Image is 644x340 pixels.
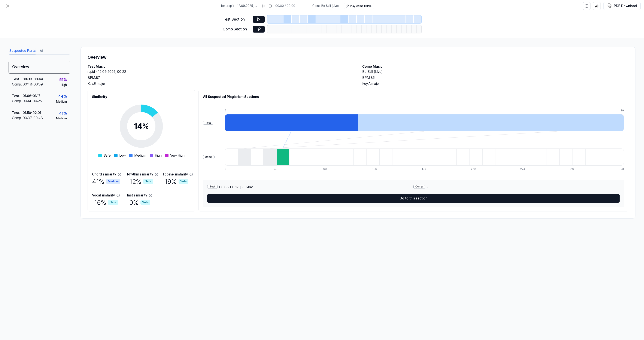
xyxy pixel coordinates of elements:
[165,177,188,186] div: 19 %
[520,167,533,171] div: 274
[12,93,23,99] div: Test .
[127,172,153,177] div: Rhythm similarity
[219,185,239,190] span: 00:06 - 00:17
[108,200,118,205] div: Safe
[203,94,624,99] h2: All Suspected Plagiarism Sections
[23,93,40,99] div: 01:06 - 01:17
[58,93,67,100] div: 44 %
[223,26,250,32] div: Comp Section
[12,77,23,82] div: Test .
[12,110,23,115] div: Test .
[344,3,374,9] button: Play Comp Music
[413,185,425,189] div: Comp
[142,121,149,131] span: %
[170,153,185,158] span: Very High
[155,153,162,158] span: High
[413,185,620,190] div: -
[373,167,385,171] div: 138
[92,177,120,186] div: 41 %
[569,167,582,171] div: 319
[92,172,116,177] div: Chord similarity
[179,179,188,184] div: Safe
[350,4,371,8] div: Play Comp Music
[92,193,115,198] div: Vocal similarity
[92,94,191,99] h2: Similarity
[94,198,118,207] div: 16 %
[607,3,612,9] img: PDF Download
[103,153,111,158] span: Safe
[130,177,153,186] div: 12 %
[203,155,215,159] div: Comp
[585,4,589,8] svg: help
[9,61,70,74] div: Overview
[88,69,354,74] h2: rapid - 12:09:2025, 00.22
[595,4,599,8] img: share
[56,100,67,104] div: Medium
[143,179,153,184] div: Safe
[56,116,67,121] div: Medium
[23,82,43,87] div: 00:48 - 00:59
[23,99,42,104] div: 00:14 - 00:25
[323,167,336,171] div: 93
[88,81,354,86] div: Key. E major
[88,75,354,80] div: BPM. 87
[207,185,218,189] div: Test
[225,167,238,171] div: 3
[12,115,23,121] div: Comp .
[275,4,295,8] div: 00:00 / 00:00
[619,167,624,171] div: 353
[242,185,253,190] span: 3 - 6 bar
[23,77,43,82] div: 00:33 - 00:44
[88,54,628,61] h1: Overview
[127,193,147,198] div: Inst similarity
[203,121,213,125] div: Test
[312,4,339,8] span: Comp . Be Still (Live)
[162,172,188,177] div: Topline similarity
[207,194,620,203] button: Go to this section
[606,2,638,10] button: PDF Download
[88,64,354,69] h2: Test Music
[471,167,484,171] div: 229
[274,167,287,171] div: 48
[583,2,590,10] button: help
[134,120,149,132] div: 14
[59,110,67,117] div: 41 %
[12,99,23,104] div: Comp .
[221,4,258,8] span: Test . rapid - 12:09:2025, 00.22
[422,167,435,171] div: 184
[134,153,146,158] span: Medium
[620,109,624,112] div: 39
[362,64,628,69] h2: Comp Music
[362,69,628,74] h2: Be Still (Live)
[23,115,43,121] div: 00:37 - 00:48
[12,82,23,87] div: Comp .
[223,16,250,22] div: Test Section
[9,48,36,54] button: Suspected Parts
[119,153,126,158] span: Low
[40,48,43,54] button: All
[61,83,67,87] div: High
[614,3,637,9] div: PDF Download
[106,179,120,184] div: Medium
[362,75,628,80] div: BPM. 85
[225,109,358,112] div: 6
[59,77,67,83] div: 51 %
[129,198,150,207] div: 0 %
[140,200,150,205] div: Safe
[362,81,628,86] div: Key. A major
[23,110,41,115] div: 01:50 - 02:01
